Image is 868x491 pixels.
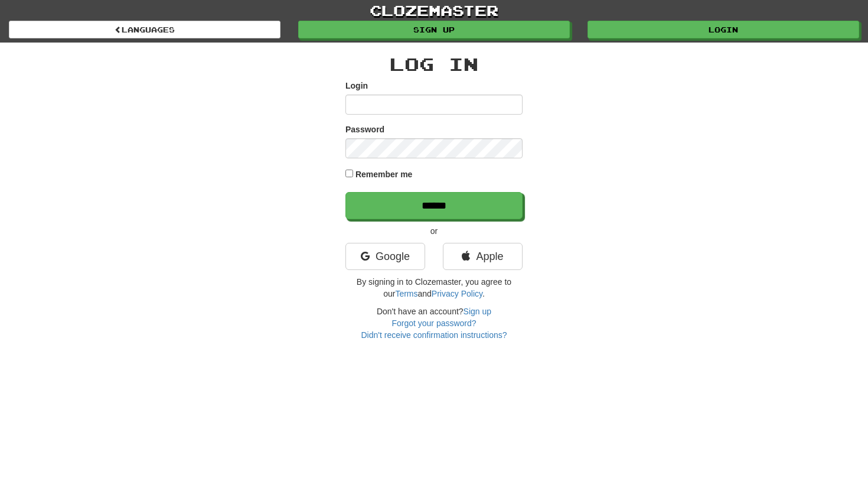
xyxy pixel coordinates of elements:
a: Sign up [298,21,570,38]
label: Password [345,123,384,135]
div: Don't have an account? [345,305,523,341]
p: or [345,225,523,237]
p: By signing in to Clozemaster, you agree to our and . [345,276,523,300]
a: Didn't receive confirmation instructions? [361,330,507,340]
a: Google [345,243,425,270]
label: Remember me [355,168,413,180]
a: Sign up [464,307,491,316]
a: Privacy Policy [432,289,482,298]
label: Login [345,80,368,92]
a: Forgot your password? [391,318,476,328]
a: Languages [9,21,280,38]
a: Login [588,21,859,38]
h2: Log In [345,54,523,74]
a: Terms [395,289,417,298]
a: Apple [443,243,523,270]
